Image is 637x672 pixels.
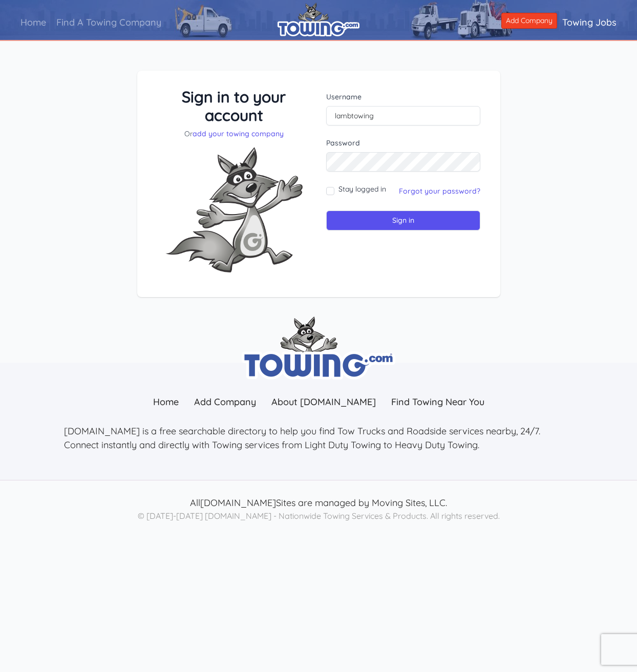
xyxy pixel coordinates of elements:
p: All Sites are managed by Moving Sites, LLC. [64,496,573,510]
a: Find Towing Near You [384,391,492,413]
a: Towing Jobs [557,8,622,37]
a: add your towing company [193,129,284,138]
img: logo.png [278,3,359,36]
a: Home [145,391,186,413]
a: About [DOMAIN_NAME] [264,391,384,413]
a: Forgot your password? [399,186,480,196]
label: Password [326,138,480,148]
h3: Sign in to your account [157,88,311,124]
a: Home [15,8,51,37]
p: [DOMAIN_NAME] is a free searchable directory to help you find Tow Trucks and Roadside services ne... [64,424,573,452]
input: Sign in [326,211,480,230]
a: Add Company [186,391,264,413]
a: Find A Towing Company [51,8,166,37]
a: [DOMAIN_NAME] [200,497,276,509]
a: Add Company [501,13,557,29]
span: © [DATE]-[DATE] [DOMAIN_NAME] - Nationwide Towing Services & Products. All rights reserved. [138,511,500,521]
img: Fox-Excited.png [157,139,311,281]
label: Username [326,92,480,102]
label: Stay logged in [338,184,386,194]
p: Or [157,129,311,139]
img: towing [242,317,395,380]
